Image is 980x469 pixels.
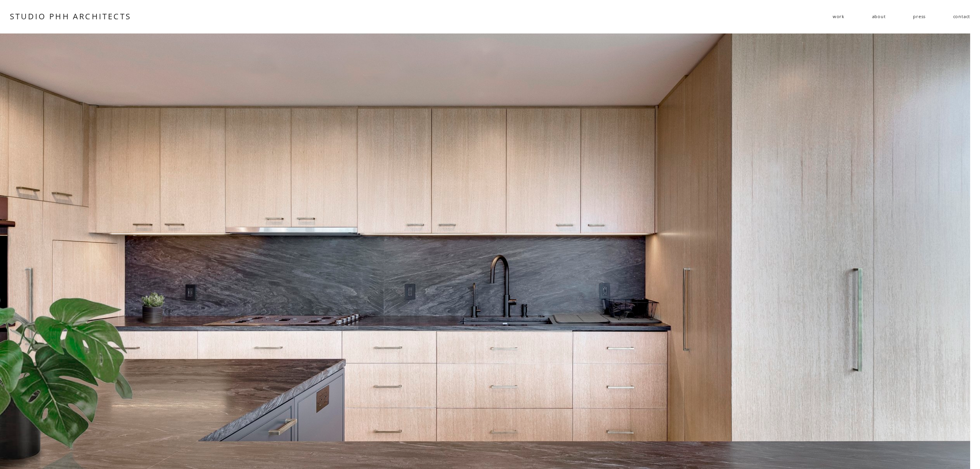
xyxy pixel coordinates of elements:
span: work [833,11,845,22]
a: about [872,11,886,22]
a: press [913,11,926,22]
a: STUDIO PHH ARCHITECTS [10,11,131,22]
a: contact [953,11,970,22]
a: folder dropdown [833,11,845,22]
